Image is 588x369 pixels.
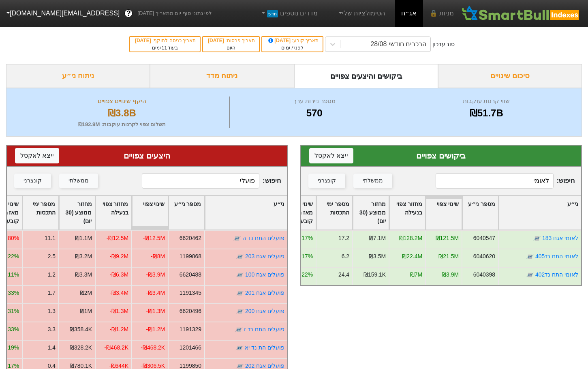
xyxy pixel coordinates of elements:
button: ממשלתי [353,174,392,188]
div: -₪3.4M [109,289,128,297]
div: 0.11% [3,270,19,279]
a: הסימולציות שלי [334,5,388,21]
div: 17.2 [338,234,349,242]
div: ₪3.8B [17,106,227,120]
a: פועלים אגח 203 [245,253,284,260]
span: היום [227,45,235,51]
div: Toggle SortBy [169,196,204,230]
div: Toggle SortBy [23,196,58,230]
div: ₪7M [410,270,422,279]
div: ₪121.5M [436,234,459,242]
div: 0.22% [3,252,19,261]
img: tase link [235,253,244,261]
div: 0.31% [3,307,19,315]
div: -₪1.3M [109,307,128,315]
button: ייצא לאקסל [309,148,353,163]
a: מדדים נוספיםחדש [257,5,321,21]
span: חדש [267,10,278,17]
div: תאריך פרסום : [207,37,255,44]
a: פועלים התח נד ז [244,326,284,333]
img: tase link [235,344,244,352]
div: ניתוח ני״ע [6,64,150,88]
div: ממשלתי [363,176,383,185]
div: 6040398 [473,270,495,279]
a: פועלים אגח 202 [245,363,284,369]
div: Toggle SortBy [499,196,581,230]
div: 0.33% [3,289,19,297]
div: 0.19% [3,343,19,352]
span: חיפוש : [142,173,281,189]
div: ₪22.4M [402,252,422,261]
div: ₪1M [79,307,92,315]
div: 1191329 [179,325,201,334]
img: SmartBull [460,5,582,21]
a: פועלים התח נד ה [242,235,284,241]
div: הרכבים חודשי 28/08 [370,39,426,49]
img: tase link [235,307,244,315]
div: -₪9.2M [109,252,128,261]
div: ₪3.9M [442,270,459,279]
span: חיפוש : [436,173,575,189]
div: ₪3.2M [75,252,92,261]
div: 6040547 [473,234,495,242]
div: 0.17% [297,234,313,242]
div: 0.22% [297,270,313,279]
div: סיכום שינויים [438,64,582,88]
a: פועלים הת נד יא [245,344,284,351]
div: היצעים צפויים [15,150,279,162]
div: Toggle SortBy [96,196,131,230]
a: פועלים אגח 201 [245,290,284,296]
img: tase link [235,326,243,334]
div: -2.80% [1,234,19,242]
input: 97 רשומות... [436,173,553,189]
div: 1.3 [47,307,55,315]
div: -₪1.2M [109,325,128,334]
div: -₪12.5M [106,234,128,242]
div: 24.4 [338,270,349,279]
div: ₪1.1M [75,234,92,242]
span: [DATE] [267,38,292,43]
span: [DATE] [208,38,225,43]
img: tase link [526,271,534,279]
a: פועלים אגח 100 [245,271,284,278]
div: -₪12.5M [143,234,165,242]
button: ממשלתי [59,174,98,188]
div: -₪468.2K [141,343,165,352]
div: Toggle SortBy [389,196,425,230]
img: tase link [533,234,541,242]
div: תאריך כניסה לתוקף : [134,37,196,44]
a: לאומי אגח 183 [542,235,578,241]
a: לאומי התח נד402 [535,271,578,278]
div: 1.7 [47,289,55,297]
div: ₪3.3M [75,270,92,279]
div: 6620462 [179,234,201,242]
div: ₪21.5M [438,252,459,261]
div: לפני ימים [266,44,319,51]
div: Toggle SortBy [462,196,498,230]
div: 0.33% [3,325,19,334]
div: ממשלתי [68,176,89,185]
div: ביקושים והיצעים צפויים [294,64,438,88]
img: tase link [235,289,244,297]
div: קונצרני [24,176,42,185]
div: 1191345 [179,289,201,297]
span: 11 [162,45,167,51]
img: tase link [235,271,244,279]
div: בעוד ימים [134,44,196,51]
div: ₪7.1M [369,234,386,242]
div: סוג עדכון [432,40,455,49]
div: תאריך קובע : [266,37,319,44]
span: ? [126,8,131,19]
div: ₪128.2M [399,234,422,242]
div: 1.4 [47,343,55,352]
div: Toggle SortBy [316,196,352,230]
div: שווי קרנות עוקבות [401,97,571,106]
div: ₪51.7B [401,106,571,120]
div: ₪328.2K [69,343,92,352]
div: -₪3.4M [146,289,165,297]
div: 1.2 [47,270,55,279]
div: Toggle SortBy [205,196,287,230]
div: -₪6.3M [109,270,128,279]
div: 6040620 [473,252,495,261]
div: 1199868 [179,252,201,261]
